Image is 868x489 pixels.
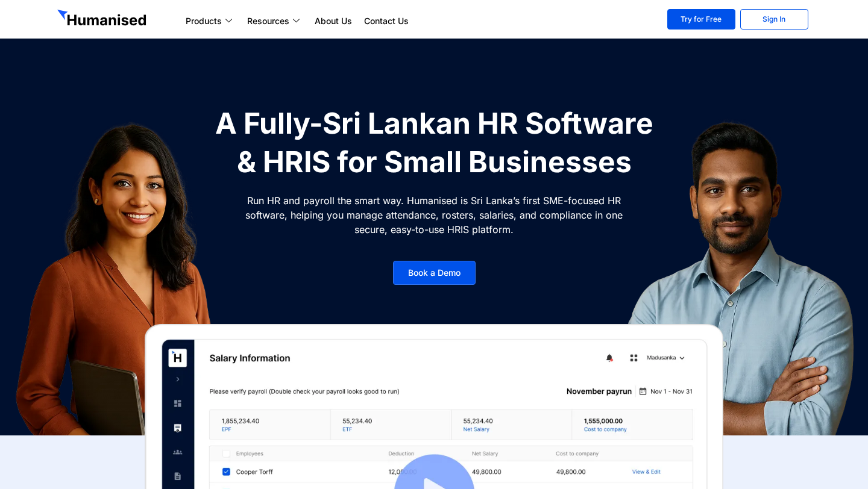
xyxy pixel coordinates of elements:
[57,10,149,29] img: GetHumanised Logo
[740,9,808,30] a: Sign In
[408,269,461,277] span: Book a Demo
[358,14,415,28] a: Contact Us
[667,9,735,30] a: Try for Free
[309,14,358,28] a: About Us
[241,14,309,28] a: Resources
[180,14,241,28] a: Products
[208,104,660,181] h1: A Fully-Sri Lankan HR Software & HRIS for Small Businesses
[244,193,624,237] p: Run HR and payroll the smart way. Humanised is Sri Lanka’s first SME-focused HR software, helping...
[393,261,476,285] a: Book a Demo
